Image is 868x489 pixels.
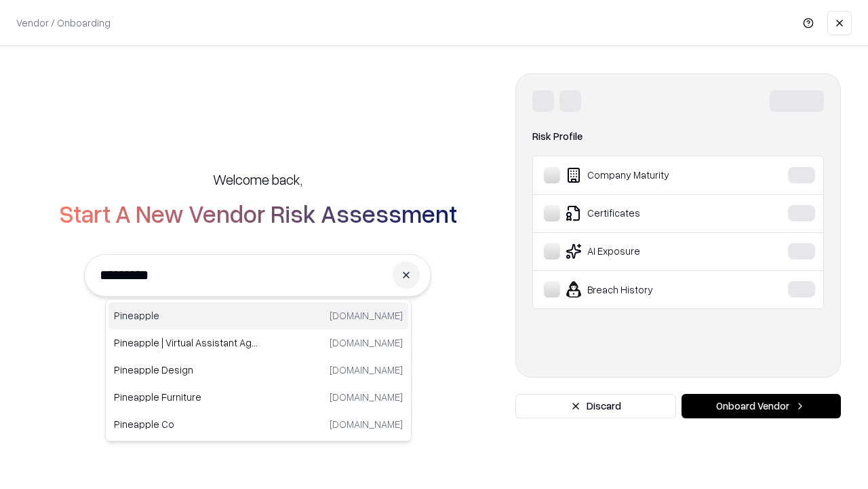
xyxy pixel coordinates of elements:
[114,363,258,377] p: Pineapple Design
[330,417,403,431] p: [DOMAIN_NAME]
[330,363,403,377] p: [DOMAIN_NAME]
[16,16,111,30] p: Vendor / Onboarding
[114,390,258,404] p: Pineapple Furniture
[532,128,824,145] div: Risk Profile
[682,394,841,418] button: Onboard Vendor
[544,243,747,259] div: AI Exposure
[114,336,258,350] p: Pineapple | Virtual Assistant Agency
[330,336,403,350] p: [DOMAIN_NAME]
[114,417,258,431] p: Pineapple Co
[114,308,258,323] p: Pineapple
[330,308,403,323] p: [DOMAIN_NAME]
[59,200,457,227] h2: Start A New Vendor Risk Assessment
[330,390,403,404] p: [DOMAIN_NAME]
[544,205,747,221] div: Certificates
[515,394,676,418] button: Discard
[105,299,412,441] div: Suggestions
[544,281,747,297] div: Breach History
[544,167,747,183] div: Company Maturity
[213,170,302,189] h5: Welcome back,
